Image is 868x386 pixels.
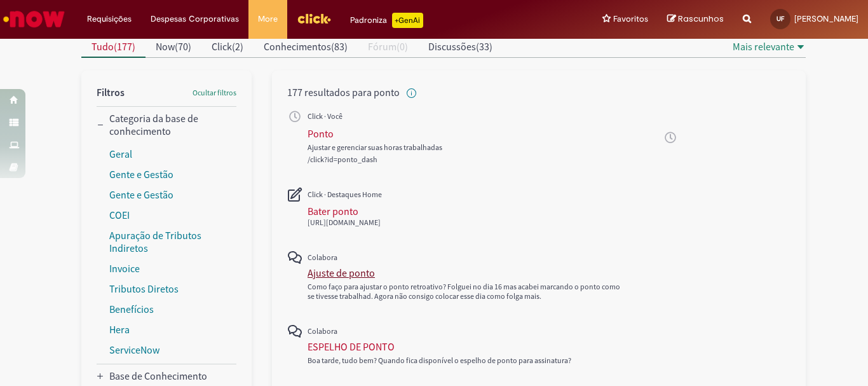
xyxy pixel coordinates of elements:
span: Favoritos [613,13,648,25]
span: Requisições [87,13,132,25]
div: Padroniza [350,13,423,28]
span: [PERSON_NAME] [794,13,858,24]
a: Rascunhos [667,13,724,25]
span: Despesas Corporativas [151,13,239,25]
span: UF [776,15,784,23]
img: ServiceNow [1,6,67,32]
p: +GenAi [392,13,423,28]
img: click_logo_yellow_360x200.png [297,9,331,28]
span: Rascunhos [678,13,724,25]
span: More [258,13,278,25]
